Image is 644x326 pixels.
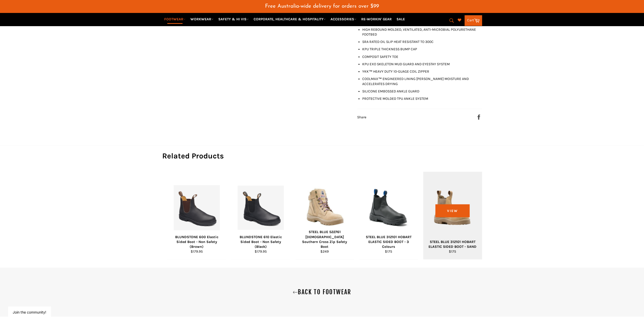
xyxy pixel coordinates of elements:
[359,15,394,24] a: RE-WORKIN' GEAR
[465,15,482,26] a: Cart
[366,187,412,228] img: STEEL BLUE 312101 HOBART ELASTIC SIDED BOOT - Workin' Gear
[426,239,479,249] div: STEEL BLUE 312101 HOBART ELASTIC SIDED BOOT - SAND
[435,204,470,217] span: View
[423,172,482,259] a: STEEL BLUE 312101 HOBART ELASTIC SIDED BOOT - SAND - Workin' Gear STEEL BLUE 312101 HOBART ELASTI...
[362,39,482,44] li: SRA RATED OIL SLIP HEAT RESISTANT TO 300C
[234,249,287,254] div: $179.95
[394,15,407,24] a: SALE
[162,15,188,24] a: FOOTWEAR
[362,69,482,74] li: YKK™ HEAVY DUTY 10-GUAGE COIL ZIPPER
[298,249,351,254] div: $249
[170,235,223,249] div: BLUNDSTONE 600 Elastic Sided Boot - Non Safety (Brown)
[162,151,482,161] h2: Related Products
[174,185,220,230] img: BLUNDSTONE 600 Elastic Sided Boot - Non Safety (Brown) - Workin Gear
[302,185,348,231] img: STEEL BLUE 522761 Ladies Southern Cross Zip Safety Boot - Workin Gear
[234,235,287,249] div: BLUNDSTONE 610 Elastic Sided Boot - Non Safety (Black)
[362,76,482,86] li: COOLMAX™ ENGINEERED LINING [PERSON_NAME] MOISTURE AND ACCELERATES DRYING
[362,62,482,67] li: KPU EXO SKELETON MUD GUARD AND EYESTAY SYSTEM
[231,172,290,259] a: BLUNDSTONE 610 Elastic Sided Boot - Non Safety - Workin Gear BLUNDSTONE 610 Elastic Sided Boot - ...
[362,249,415,254] div: $175
[359,172,418,259] a: STEEL BLUE 312101 HOBART ELASTIC SIDED BOOT - Workin' Gear STEEL BLUE 312101 HOBART ELASTIC SIDED...
[298,230,351,249] div: STEEL BLUE 522761 [DEMOGRAPHIC_DATA] Southern Cross Zip Safety Boot
[328,15,358,24] a: ACCESSORIES
[357,115,366,119] span: Share
[362,27,482,37] li: HIGH REBOUND MOLDED, VENTILATED, ANTI-MICROBIAL POLYURETHANE FOOTBED
[252,15,328,24] a: CORPORATE, HEALTHCARE & HOSPITALITY
[188,15,216,24] a: WORKWEAR
[295,172,354,259] a: STEEL BLUE 522761 Ladies Southern Cross Zip Safety Boot - Workin Gear STEEL BLUE 522761 [DEMOGRAP...
[362,96,482,101] li: PROTECTIVE MOLDED TPU ANKLE SYSTEM
[170,249,223,254] div: $179.95
[13,310,46,314] button: Join the community!
[216,15,251,24] a: SAFETY & HI VIS
[362,47,482,52] li: KPU TRIPLE THICKNESS BUMP CAP
[167,172,226,259] a: BLUNDSTONE 600 Elastic Sided Boot - Non Safety (Brown) - Workin Gear BLUNDSTONE 600 Elastic Sided...
[362,54,482,59] li: COMPOSIT SAFETY TOE
[265,4,379,9] span: Free Australia-wide delivery for orders over $99
[362,89,482,94] li: SILICONE EMBOSSED ANKLE GUARD
[362,235,415,249] div: STEEL BLUE 312101 HOBART ELASTIC SIDED BOOT - 3 Colours
[238,186,284,230] img: BLUNDSTONE 610 Elastic Sided Boot - Non Safety - Workin Gear
[5,288,639,296] a: Back to FOOTWEAR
